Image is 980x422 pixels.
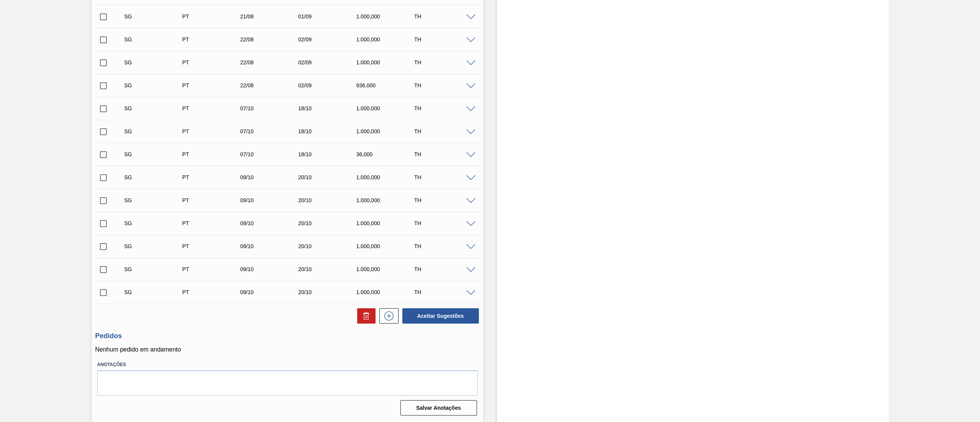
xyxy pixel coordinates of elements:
div: 1.000,000 [354,105,420,111]
div: 20/10/2025 [296,289,363,295]
div: TH [412,243,479,249]
div: 1.000,000 [354,289,420,295]
div: 18/10/2025 [296,151,363,157]
div: 07/10/2025 [238,151,304,157]
div: 1.000,000 [354,174,420,180]
p: Nenhum pedido em andamento [95,346,480,353]
div: Sugestão Criada [122,13,189,20]
div: Pedido de Transferência [180,59,247,65]
div: 1.000,000 [354,128,420,134]
div: Sugestão Criada [122,105,189,111]
div: Pedido de Transferência [180,128,247,134]
div: 02/09/2025 [296,36,363,43]
div: 09/10/2025 [238,289,304,295]
div: 1.000,000 [354,36,420,43]
div: Sugestão Criada [122,151,189,157]
div: Sugestão Criada [122,36,189,43]
div: 09/10/2025 [238,266,304,272]
div: Pedido de Transferência [180,82,247,88]
div: 21/08/2025 [238,13,304,20]
div: TH [412,82,479,88]
div: TH [412,197,479,203]
div: Nova sugestão [376,308,399,324]
div: Pedido de Transferência [180,13,247,20]
div: Excluir Sugestões [353,308,376,324]
label: Anotações [97,359,478,370]
div: 936,000 [354,82,420,88]
div: 22/08/2025 [238,36,304,43]
div: Sugestão Criada [122,174,189,180]
div: Sugestão Criada [122,220,189,226]
div: 20/10/2025 [296,266,363,272]
div: 07/10/2025 [238,128,304,134]
div: 09/10/2025 [238,220,304,226]
div: TH [412,174,479,180]
div: TH [412,59,479,65]
div: TH [412,266,479,272]
div: TH [412,13,479,20]
div: 09/10/2025 [238,243,304,249]
div: Pedido de Transferência [180,151,247,157]
div: 01/09/2025 [296,13,363,20]
div: Aceitar Sugestões [399,308,480,324]
div: Pedido de Transferência [180,197,247,203]
div: Pedido de Transferência [180,220,247,226]
div: Pedido de Transferência [180,174,247,180]
div: TH [412,289,479,295]
div: TH [412,220,479,226]
div: 02/09/2025 [296,59,363,65]
div: 22/08/2025 [238,82,304,88]
div: 1.000,000 [354,13,420,20]
div: TH [412,151,479,157]
button: Salvar Anotações [400,400,477,415]
div: TH [412,128,479,134]
div: 02/09/2025 [296,82,363,88]
div: 1.000,000 [354,197,420,203]
div: 18/10/2025 [296,105,363,111]
div: 1.000,000 [354,266,420,272]
div: TH [412,105,479,111]
div: Pedido de Transferência [180,243,247,249]
div: 09/10/2025 [238,174,304,180]
h3: Pedidos [95,332,480,340]
div: 20/10/2025 [296,197,363,203]
div: Pedido de Transferência [180,266,247,272]
div: 1.000,000 [354,220,420,226]
div: Sugestão Criada [122,128,189,134]
div: 1.000,000 [354,59,420,65]
div: 20/10/2025 [296,220,363,226]
div: 18/10/2025 [296,128,363,134]
div: 20/10/2025 [296,174,363,180]
div: Sugestão Criada [122,59,189,65]
div: Pedido de Transferência [180,36,247,43]
div: 07/10/2025 [238,105,304,111]
div: Sugestão Criada [122,243,189,249]
div: 1.000,000 [354,243,420,249]
div: Sugestão Criada [122,266,189,272]
div: Sugestão Criada [122,82,189,88]
div: 20/10/2025 [296,243,363,249]
div: Pedido de Transferência [180,105,247,111]
div: Pedido de Transferência [180,289,247,295]
div: 09/10/2025 [238,197,304,203]
div: TH [412,36,479,43]
div: Sugestão Criada [122,289,189,295]
button: Aceitar Sugestões [402,308,479,324]
div: 36,000 [354,151,420,157]
div: Sugestão Criada [122,197,189,203]
div: 22/08/2025 [238,59,304,65]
